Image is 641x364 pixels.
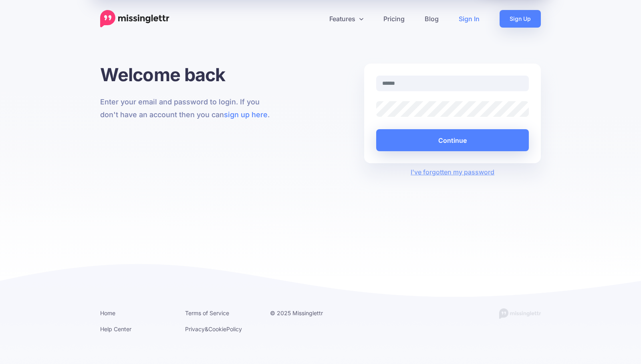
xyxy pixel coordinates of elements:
[185,324,258,334] li: & Policy
[185,310,229,316] a: Terms of Service
[411,168,494,176] a: I've forgotten my password
[449,10,490,28] a: Sign In
[100,310,115,316] a: Home
[376,129,529,151] button: Continue
[185,326,205,332] a: Privacy
[500,10,541,28] a: Sign Up
[270,308,343,318] li: © 2025 Missinglettr
[415,10,449,28] a: Blog
[373,10,415,28] a: Pricing
[224,110,268,119] a: sign up here
[100,326,131,332] a: Help Center
[208,326,226,332] a: Cookie
[100,96,277,121] p: Enter your email and password to login. If you don't have an account then you can .
[319,10,373,28] a: Features
[100,64,277,86] h1: Welcome back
